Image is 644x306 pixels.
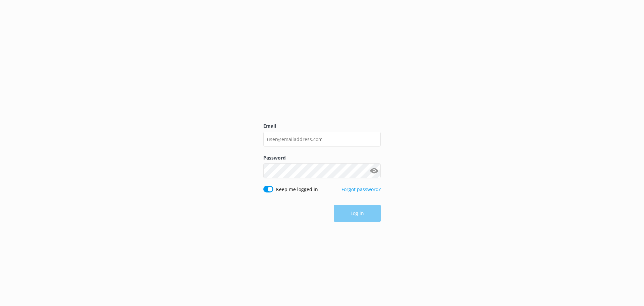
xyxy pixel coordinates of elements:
input: user@emailaddress.com [263,132,381,147]
label: Email [263,122,381,130]
button: Show password [367,164,381,178]
a: Forgot password? [341,186,381,192]
label: Keep me logged in [276,186,318,193]
label: Password [263,154,381,162]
